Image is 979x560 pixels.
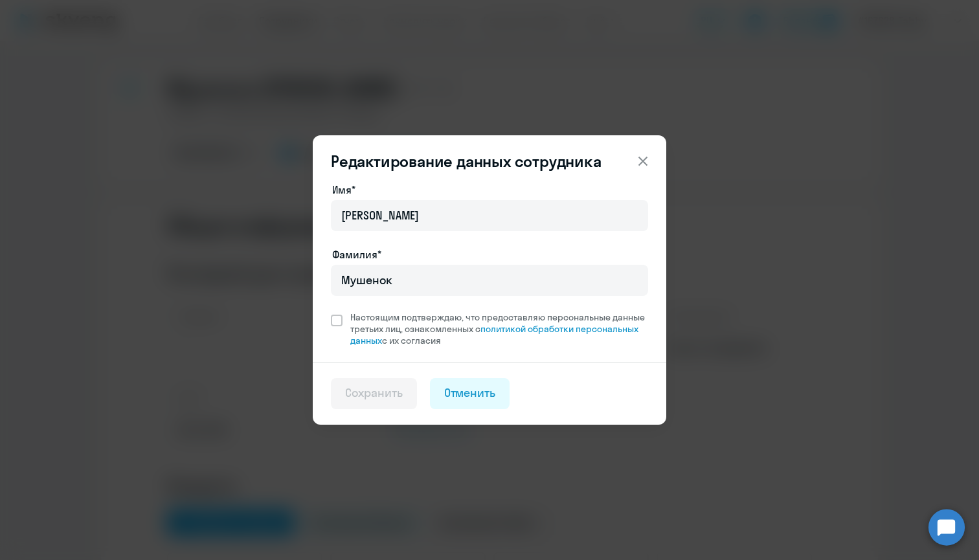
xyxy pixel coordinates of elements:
[350,311,648,346] span: Настоящим подтверждаю, что предоставляю персональные данные третьих лиц, ознакомленных с с их сог...
[444,385,496,401] div: Отменить
[350,323,638,346] a: политикой обработки персональных данных
[345,385,403,401] div: Сохранить
[331,378,417,409] button: Сохранить
[430,378,510,409] button: Отменить
[313,151,666,172] header: Редактирование данных сотрудника
[332,247,381,262] label: Фамилия*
